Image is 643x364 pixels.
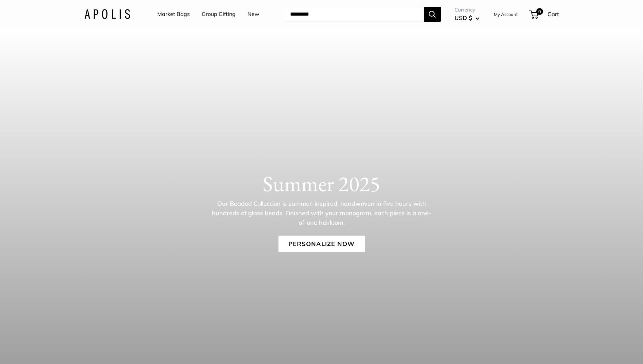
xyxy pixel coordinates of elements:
[455,14,472,21] span: USD $
[202,9,236,19] a: Group Gifting
[212,199,432,227] p: Our Beaded Collection is summer-inspired, handwoven in five hours with hundreds of glass beads. F...
[530,9,559,20] a: 0 Cart
[247,9,259,19] a: New
[157,9,190,19] a: Market Bags
[536,8,543,15] span: 0
[84,9,130,19] img: Apolis
[547,11,559,18] span: Cart
[494,10,518,18] a: My Account
[84,170,559,196] h1: Summer 2025
[455,5,479,15] span: Currency
[455,13,479,23] button: USD $
[285,7,424,22] input: Search...
[424,7,441,22] button: Search
[278,236,365,252] a: Personalize Now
